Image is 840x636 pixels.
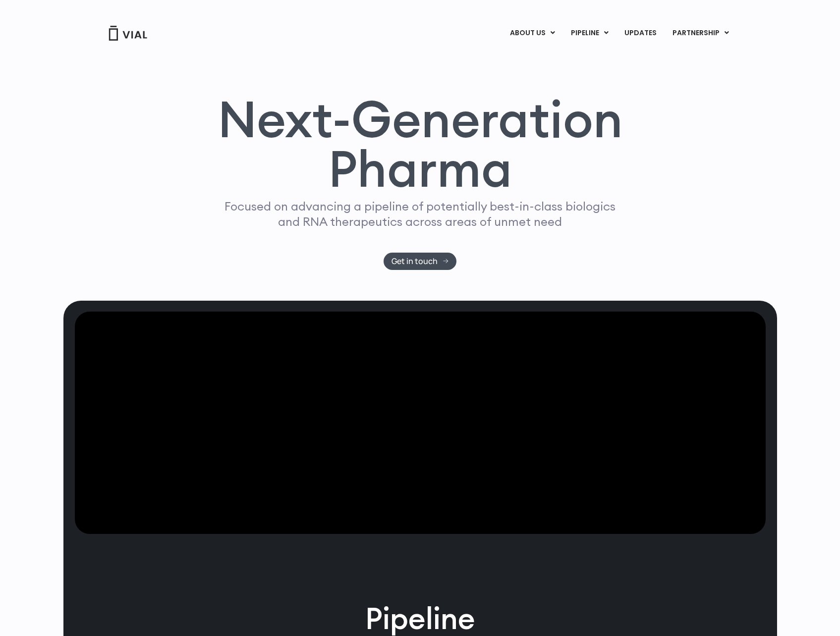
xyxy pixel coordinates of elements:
p: Focused on advancing a pipeline of potentially best-in-class biologics and RNA therapeutics acros... [221,199,620,229]
a: Get in touch [384,253,456,270]
a: UPDATES [616,25,664,42]
h1: Next-Generation Pharma [206,94,635,194]
img: Vial Logo [108,26,148,41]
a: PIPELINEMenu Toggle [563,25,616,42]
a: ABOUT USMenu Toggle [502,25,562,42]
a: PARTNERSHIPMenu Toggle [665,25,737,42]
span: Get in touch [392,258,438,265]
